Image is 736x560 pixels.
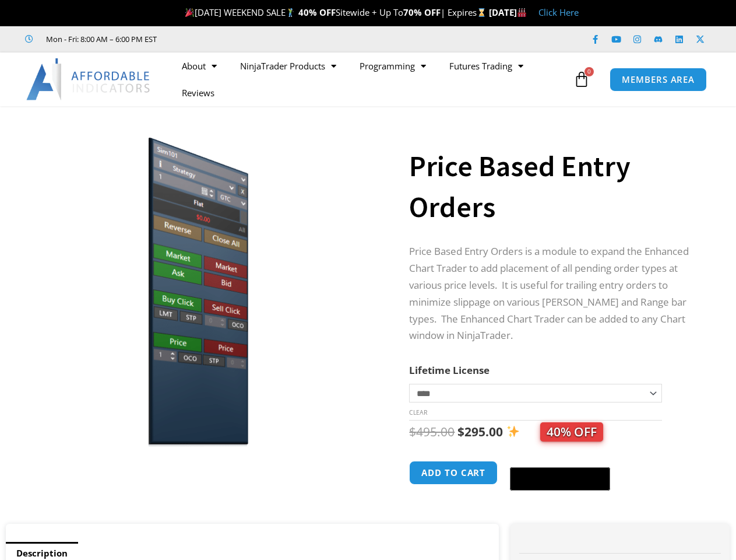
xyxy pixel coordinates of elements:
[510,467,610,491] button: Buy with GPay
[170,52,571,106] nav: Menu
[540,422,603,442] span: 40% OFF
[538,6,579,18] a: Click Here
[508,459,612,460] iframe: Secure payment input frame
[173,33,348,45] iframe: Customer reviews powered by Trustpilot
[409,423,455,440] bdi: 495.00
[43,32,157,46] span: Mon - Fri: 8:00 AM – 6:00 PM EST
[556,62,607,96] a: 0
[610,68,707,92] a: MEMBERS AREA
[403,6,441,18] strong: 70% OFF
[409,363,490,377] label: Lifetime License
[348,52,438,79] a: Programming
[409,146,707,228] h1: Price Based Entry Orders
[622,75,695,84] span: MEMBERS AREA
[409,408,427,416] a: Clear options
[170,79,226,106] a: Reviews
[409,423,416,440] span: $
[477,8,486,17] img: ⌛
[170,52,228,79] a: About
[507,425,519,437] img: ✨
[286,8,295,17] img: 🏌️‍♂️
[457,423,503,440] bdi: 295.00
[409,461,498,485] button: Add to cart
[457,423,464,440] span: $
[26,58,152,100] img: LogoAI | Affordable Indicators – NinjaTrader
[409,243,707,344] p: Price Based Entry Orders is a module to expand the Enhanced Chart Trader to add placement of all ...
[584,67,594,76] span: 0
[228,52,348,79] a: NinjaTrader Products
[9,127,382,448] img: Price based
[438,52,535,79] a: Futures Trading
[182,6,488,18] span: [DATE] WEEKEND SALE Sitewide + Up To | Expires
[185,8,194,17] img: 🎉
[298,6,336,18] strong: 40% OFF
[489,6,527,18] strong: [DATE]
[517,8,526,17] img: 🏭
